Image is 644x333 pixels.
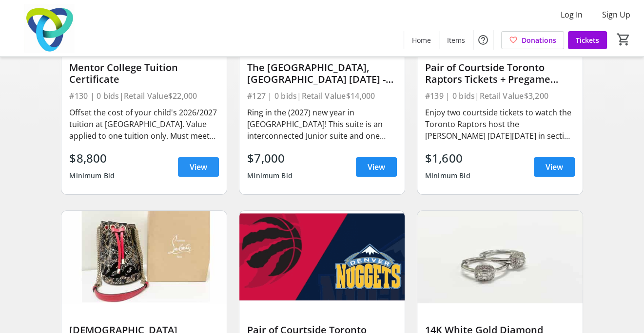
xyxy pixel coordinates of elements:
[247,167,293,185] div: Minimum Bid
[425,149,470,167] div: $1,600
[615,31,632,48] button: Cart
[69,62,219,85] div: Mentor College Tuition Certificate
[368,161,385,173] span: View
[568,31,607,49] a: Tickets
[576,35,599,45] span: Tickets
[522,35,556,45] span: Donations
[412,35,431,45] span: Home
[69,89,219,103] div: #130 | 0 bids | Retail Value $22,000
[356,157,397,177] a: View
[534,157,575,177] a: View
[61,211,227,304] img: Christian Louboutin Marie Jane Bucket Bag
[553,7,590,22] button: Log In
[247,107,397,142] div: Ring in the (2027) new year in [GEOGRAPHIC_DATA]! This suite is an interconnected Junior suite an...
[69,149,115,167] div: $8,800
[425,89,575,103] div: #139 | 0 bids | Retail Value $3,200
[247,149,293,167] div: $7,000
[602,9,630,20] span: Sign Up
[546,161,563,173] span: View
[404,31,439,49] a: Home
[247,89,397,103] div: #127 | 0 bids | Retail Value $14,000
[247,62,397,85] div: The [GEOGRAPHIC_DATA], [GEOGRAPHIC_DATA] [DATE] - [DATE]
[425,62,575,85] div: Pair of Courtside Toronto Raptors Tickets + Pregame Dinner [DATE]
[594,7,638,22] button: Sign Up
[561,9,583,20] span: Log In
[6,4,93,53] img: Trillium Health Partners Foundation's Logo
[473,30,493,50] button: Help
[425,107,575,142] div: Enjoy two courtside tickets to watch the Toronto Raptors host the [PERSON_NAME] [DATE][DATE] in s...
[439,31,473,49] a: Items
[69,167,115,185] div: Minimum Bid
[425,167,470,185] div: Minimum Bid
[501,31,564,49] a: Donations
[190,161,207,173] span: View
[178,157,219,177] a: View
[239,211,405,304] img: Pair of Courtside Toronto Raptors Tickets Wednesday, December 31, 2025
[69,107,219,142] div: Offset the cost of your child's 2026/2027 tuition at [GEOGRAPHIC_DATA]. Value applied to one tuit...
[447,35,465,45] span: Items
[417,211,583,304] img: 14K White Gold Diamond Earrings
